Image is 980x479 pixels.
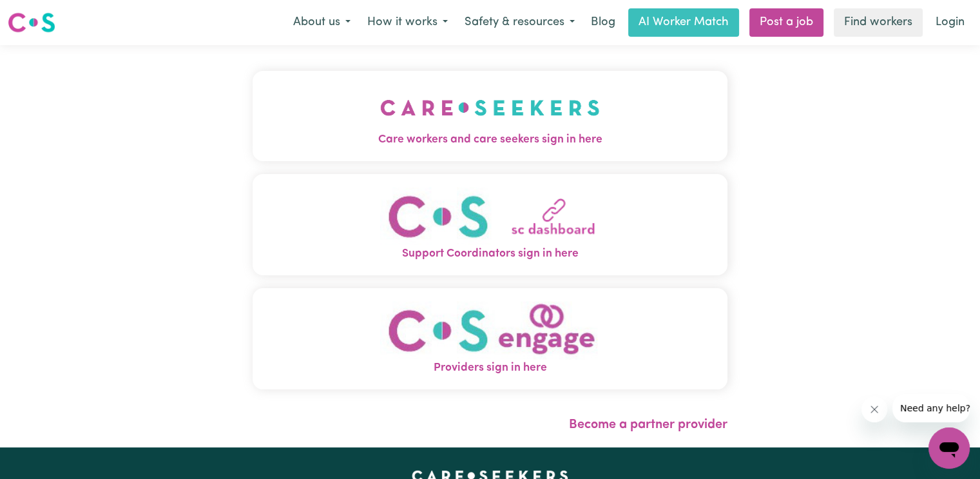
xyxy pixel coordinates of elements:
button: Providers sign in here [253,288,727,389]
iframe: Close message [861,396,887,422]
iframe: Message from company [892,394,970,422]
a: Become a partner provider [569,418,727,431]
a: Find workers [834,8,923,37]
iframe: Button to launch messaging window [928,427,970,469]
span: Need any help? [8,9,78,19]
span: Support Coordinators sign in here [253,246,727,262]
span: Providers sign in here [253,360,727,376]
a: Blog [583,8,623,37]
a: AI Worker Match [628,8,739,37]
button: Safety & resources [456,9,583,36]
span: Care workers and care seekers sign in here [253,132,727,148]
button: Care workers and care seekers sign in here [253,71,727,161]
button: About us [285,9,359,36]
a: Careseekers logo [8,8,55,37]
button: How it works [359,9,456,36]
a: Login [928,8,972,37]
button: Support Coordinators sign in here [253,174,727,275]
a: Post a job [749,8,823,37]
img: Careseekers logo [8,11,55,34]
